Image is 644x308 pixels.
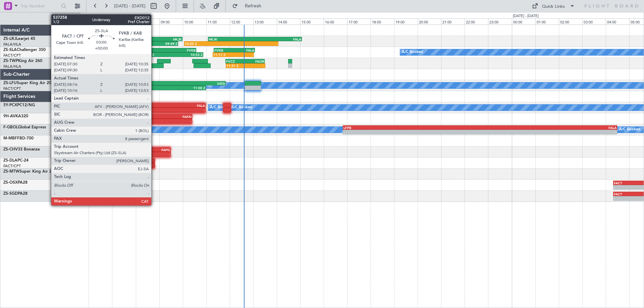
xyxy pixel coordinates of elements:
[3,81,17,85] span: ZS-LFU
[226,64,246,68] div: 11:51 Z
[3,125,18,129] span: F-GBOL
[128,108,166,112] div: -
[213,53,233,57] div: 11:17 Z
[128,104,166,108] div: FWKI
[230,18,253,24] div: 12:00
[81,13,107,19] div: [DATE] - [DATE]
[246,64,265,68] div: -
[582,18,606,24] div: 03:00
[3,147,40,151] a: ZS-CHV33 Bonanza
[559,18,582,24] div: 02:00
[145,37,182,41] div: HKJK
[141,42,177,46] div: 09:49 Z
[124,64,141,68] div: 08:16 Z
[480,126,616,130] div: FALA
[20,1,59,11] input: Trip Number
[3,159,29,163] a: ZS-DLAPC-24
[124,48,160,52] div: FACT
[343,126,480,130] div: LFPB
[3,42,21,47] a: FALA/HLA
[108,64,124,68] div: 06:48 Z
[185,42,231,46] div: 10:05 Z
[253,18,277,24] div: 13:00
[109,37,145,41] div: FVFA
[105,42,141,46] div: 06:41 Z
[441,18,465,24] div: 21:00
[465,18,488,24] div: 22:00
[3,159,17,163] span: ZS-DLA
[3,103,35,107] a: 5Y-PCXPC12/NG
[231,42,278,46] div: -
[542,3,565,10] div: Quick Links
[3,37,35,41] a: ZS-LRJLearjet 45
[606,18,629,24] div: 04:00
[3,147,18,151] span: ZS-CHV
[3,170,56,174] a: ZS-MTWSuper King Air 200
[164,115,192,119] div: FAKN
[3,48,46,52] a: ZS-SLAChallenger 350
[245,59,264,63] div: FAOR
[166,108,205,112] div: -
[114,3,146,9] span: [DATE] - [DATE]
[3,170,19,174] span: ZS-MTW
[3,181,28,185] a: ZS-OSXPA28
[535,18,559,24] div: 01:00
[89,18,112,24] div: 06:00
[136,119,164,123] div: -
[3,114,18,118] span: 9H-AVK
[231,103,252,113] div: A/C Booked
[3,136,34,140] a: M-MBFFBD-700
[168,86,206,90] div: 11:00 Z
[214,48,234,52] div: FVKB
[513,13,539,19] div: [DATE] - [DATE]
[136,115,164,119] div: FACT
[166,104,205,108] div: FALA
[402,47,423,57] div: A/C Booked
[3,192,28,196] a: ZS-SGDPA28
[234,48,255,52] div: FALA
[3,103,17,107] span: 5Y-PCX
[239,4,267,8] span: Refresh
[159,18,183,24] div: 09:00
[3,81,54,85] a: ZS-LFUSuper King Air 200
[105,59,123,63] div: FALA
[142,53,172,57] div: 08:16 Z
[209,37,255,41] div: HKJK
[136,81,181,85] div: FACT
[418,18,441,24] div: 20:00
[136,148,153,152] div: FACT
[229,1,269,11] button: Refresh
[153,148,170,152] div: FAPG
[136,152,153,156] div: -
[164,119,192,123] div: -
[3,164,21,169] a: FACT/CPT
[3,53,21,58] a: FACT/CPT
[347,18,371,24] div: 17:00
[512,18,535,24] div: 00:00
[3,59,42,63] a: ZS-TWPKing Air 260
[233,53,253,57] div: -
[183,18,206,24] div: 10:00
[300,18,324,24] div: 15:00
[529,1,578,11] button: Quick Links
[130,86,168,90] div: 07:46 Z
[3,59,18,63] span: ZS-TWP
[3,37,16,41] span: ZS-LRJ
[3,125,46,129] a: F-GBOLGlobal Express
[160,48,196,52] div: FVKB
[488,18,512,24] div: 23:00
[3,136,19,140] span: M-MBFF
[172,53,203,57] div: 10:53 Z
[210,103,231,113] div: A/C Booked
[619,125,640,135] div: A/C Booked
[324,18,347,24] div: 16:00
[394,18,418,24] div: 19:00
[3,64,21,69] a: FALA/HLA
[255,37,301,41] div: FALA
[112,18,136,24] div: 07:00
[153,152,170,156] div: -
[136,18,159,24] div: 08:00
[277,18,300,24] div: 14:00
[3,86,21,91] a: FACT/CPT
[371,18,394,24] div: 18:00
